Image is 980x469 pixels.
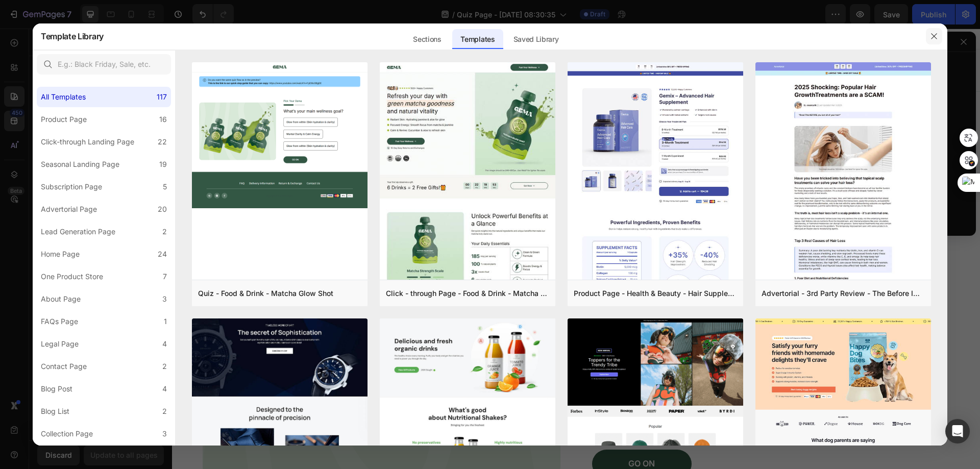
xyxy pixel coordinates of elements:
[456,430,483,440] div: Rich Text Editor. Editing area: main
[41,383,72,395] div: Blog Post
[159,113,167,126] div: 16
[420,359,650,397] button: <p>Glow from within (Skin hydration &amp; clarity)</p>
[68,89,454,103] p: Do you want the same quiz flow as in the preview?
[432,271,638,284] p: Glow from within (Skin hydration & clarity)
[31,180,388,448] img: gempages_432750572815254551-d5eb43e8-1e62-4f02-bad7-b54f17521d78.png
[386,287,549,300] div: Click - through Page - Food & Drink - Matcha Glow Shot
[41,428,93,440] div: Collection Page
[158,248,167,260] div: 24
[41,181,102,193] div: Subscription Page
[41,293,81,305] div: About Page
[505,29,567,50] div: Saved Library
[41,113,87,126] div: Product Page
[68,104,352,115] strong: This is the link to our quick [PERSON_NAME] that you can copy:
[41,203,97,215] div: Advertorial Page
[37,54,171,75] input: E.g.: Black Friday, Sale, etc.
[162,226,167,238] div: 2
[158,136,167,148] div: 22
[41,136,134,148] div: Click-through Landing Page
[420,219,778,242] h2: What’s your main wellness goal?
[163,181,167,193] div: 5
[762,287,925,300] div: Advertorial - 3rd Party Review - The Before Image - Hair Supplement
[41,226,115,238] div: Lead Generation Page
[164,315,167,328] div: 1
[68,103,454,116] p: [URL][DOMAIN_NAME]
[420,421,520,450] button: <p>GO ON</p>
[432,321,575,334] p: Mental Clarity & Calm Energy
[162,293,167,305] div: 3
[41,405,69,417] div: Blog List
[421,180,777,193] p: Pick Your [PERSON_NAME]
[41,91,86,103] div: All Templates
[41,248,80,260] div: Home Page
[456,430,483,440] p: GO ON
[420,259,650,297] button: <p>Glow from within (Skin hydration &amp; clarity)</p>
[158,203,167,215] div: 20
[41,338,79,350] div: Legal Page
[192,62,367,208] img: quiz-1.png
[162,360,167,373] div: 2
[945,419,970,443] div: Open Intercom Messenger
[162,405,167,417] div: 2
[420,309,587,347] button: <p>Mental Clarity &amp; Calm Energy</p>
[198,287,333,300] div: Quiz - Food & Drink - Matcha Glow Shot
[432,371,638,384] p: Glow from within (Skin hydration & clarity)
[162,338,167,350] div: 4
[162,428,167,440] div: 3
[163,270,167,283] div: 7
[41,360,87,373] div: Contact Page
[420,201,509,207] img: gempages_432750572815254551-9e90c858-8e43-4067-892b-19f844d277c5.png
[405,29,449,50] div: Sections
[159,158,167,170] div: 19
[574,287,737,300] div: Product Page - Health & Beauty - Hair Supplement
[452,29,503,50] div: Templates
[375,27,433,55] img: gempages_432750572815254551-2d0d734f-5405-4c8a-8614-38ad4ae4ff69.png
[157,91,167,103] div: 117
[41,158,119,170] div: Seasonal Landing Page
[41,23,104,50] h2: Template Library
[41,315,78,328] div: FAQs Page
[162,383,167,395] div: 4
[41,270,103,283] div: One Product Store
